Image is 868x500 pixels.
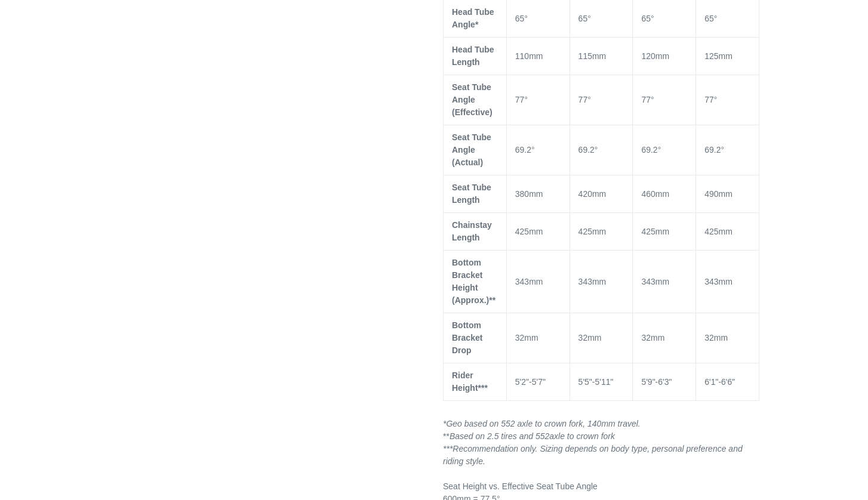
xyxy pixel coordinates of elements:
td: 32mm [506,313,570,363]
td: 343mm [696,251,759,313]
td: 420mm [570,175,633,213]
span: ° [721,145,724,155]
span: Head Tube Angle* [452,7,494,29]
td: 69.2 [506,125,570,175]
div: Seat Height vs. Effective Seat Tube Angle [443,480,759,493]
span: Bottom Bracket Height (Approx.)** [452,258,495,305]
td: 125mm [696,38,759,75]
span: axle to crown fork, 140mm travel. [518,419,641,428]
td: 343mm [633,251,696,313]
span: Bottom Bracket Drop [452,320,482,355]
td: 5'5"-5'11" [570,363,633,401]
td: 115mm [570,38,633,75]
span: ° [651,14,654,23]
span: Chainstay Length [452,220,492,242]
td: 490mm [696,175,759,213]
td: 425mm [570,213,633,251]
span: axle to crown fork [549,431,615,441]
td: 425mm [506,213,570,251]
span: ° [714,95,718,104]
span: Seat Tube Angle (Actual) [452,132,491,167]
span: ° [651,95,654,104]
span: *Geo based on [443,419,501,428]
td: 425mm [633,213,696,251]
td: 380mm [506,175,570,213]
td: 110mm [506,38,570,75]
td: 460mm [633,175,696,213]
span: ° [658,145,661,155]
td: 5'2"-5'7" [506,363,570,401]
td: 69.2 [696,125,759,175]
span: Seat Tube Angle (Effective) [452,82,493,117]
span: ° [531,145,535,155]
td: 5'9"-6'3" [633,363,696,401]
td: 6'1"-6'6" [696,363,759,401]
td: 425mm [696,213,759,251]
td: 77 [570,75,633,125]
td: 343mm [506,251,570,313]
span: Head Tube Length [452,45,494,67]
span: ° [595,145,598,155]
td: 32mm [570,313,633,363]
td: 32mm [633,313,696,363]
td: 77 [633,75,696,125]
span: Rider Height*** [452,371,488,393]
td: 32mm [696,313,759,363]
span: ° [587,14,591,23]
span: ° [587,95,591,104]
td: 77 [506,75,570,125]
td: 343mm [570,251,633,313]
i: Based on 2.5 tires and [450,431,549,441]
span: ° [524,95,528,104]
span: ° [524,14,528,23]
span: ***Recommendation only. Sizing depends on body type, personal preference and riding style. [443,444,743,466]
span: ° [714,14,718,23]
td: 69.2 [570,125,633,175]
span: Seat Tube Length [452,183,491,205]
td: 77 [696,75,759,125]
span: 552 [501,419,515,428]
td: 69.2 [633,125,696,175]
td: 120mm [633,38,696,75]
span: 552 [535,431,549,441]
